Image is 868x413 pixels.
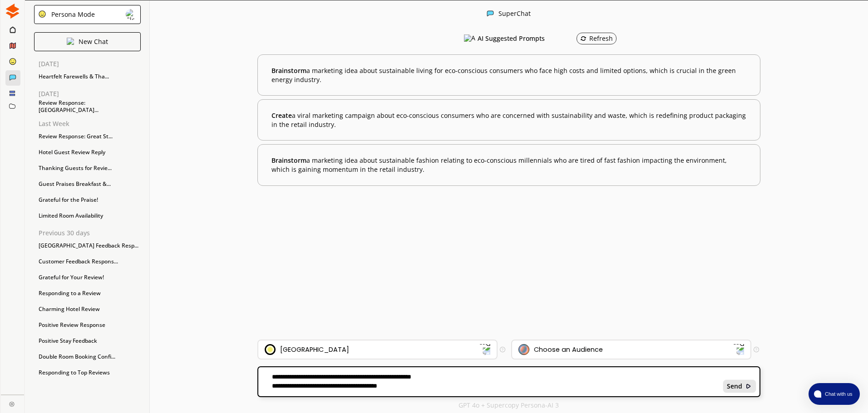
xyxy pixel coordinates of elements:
img: Close [5,4,20,19]
div: [GEOGRAPHIC_DATA] Feedback Resp... [34,239,141,253]
div: SuperChat [498,10,531,19]
div: Positive Stay Feedback [34,334,141,348]
p: [DATE] [39,60,141,68]
div: Heartfelt Farewells & Tha... [34,70,141,83]
img: Audience Icon [518,344,529,355]
p: [DATE] [39,90,141,97]
b: a viral marketing campaign about eco-conscious consumers who are concerned with sustainability an... [271,111,746,129]
button: atlas-launcher [809,383,860,405]
div: Grateful for Your Review! [34,271,141,284]
div: Guest Praises Breakfast &... [34,177,141,191]
div: Choose an Audience [534,346,603,353]
b: Send [727,383,742,390]
div: Responding to a Review [34,287,141,300]
p: Previous 30 days [39,229,141,237]
img: Tooltip Icon [754,347,759,352]
div: Grateful for the Praise! [34,193,141,207]
div: Positive Review Response [34,318,141,332]
img: Close [67,38,74,45]
img: AI Suggested Prompts [464,34,475,43]
span: Chat with us [821,390,854,398]
p: Last Week [39,120,141,127]
div: Review Response: [GEOGRAPHIC_DATA]... [34,100,141,113]
p: New Chat [79,38,108,45]
div: Hotel Guest Review Reply [34,146,141,159]
div: Persona Mode [48,11,95,18]
img: Dropdown Icon [479,344,491,355]
img: Close [9,401,15,407]
span: Create [271,111,292,120]
img: Close [126,9,137,20]
span: Brainstorm [271,66,306,75]
div: [GEOGRAPHIC_DATA] [280,346,349,353]
div: Review Response: Great St... [34,130,141,143]
img: Tooltip Icon [500,347,505,352]
div: Refresh [580,35,613,42]
div: Responding to Top Reviews [34,366,141,379]
div: Limited Room Availability [34,209,141,223]
img: Close [487,10,494,17]
b: a marketing idea about sustainable living for eco-conscious consumers who face high costs and lim... [271,66,746,84]
div: Double Room Booking Confi... [34,350,141,364]
h3: AI Suggested Prompts [478,32,545,45]
img: Refresh [580,35,587,42]
div: Charming Hotel Review [34,302,141,316]
span: Brainstorm [271,156,306,165]
img: Close [38,10,46,18]
b: a marketing idea about sustainable fashion relating to eco-conscious millennials who are tired of... [271,156,746,174]
div: Thanking Guests for Revie... [34,161,141,175]
img: Dropdown Icon [733,344,745,355]
p: GPT 4o + Supercopy Persona-AI 3 [459,402,559,409]
img: Brand Icon [265,344,276,355]
div: Guest Praise: Flexibility... [34,382,141,395]
div: Customer Feedback Respons... [34,255,141,268]
img: Close [745,383,752,389]
a: Close [1,395,24,411]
